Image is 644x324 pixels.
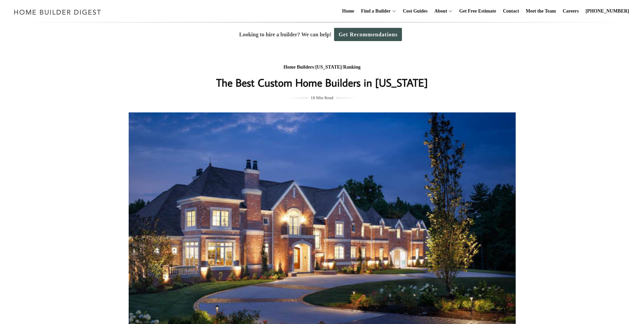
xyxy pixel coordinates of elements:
a: Home [339,0,357,22]
a: Get Recommendations [334,28,402,41]
a: Home Builders [283,65,314,70]
h1: The Best Custom Home Builders in [US_STATE] [187,74,458,91]
span: 18 Min Read [311,94,333,102]
a: Contact [500,0,521,22]
a: Meet the Team [523,0,559,22]
a: Cost Guides [400,0,430,22]
a: Ranking [343,65,361,70]
a: About [431,0,447,22]
a: Get Free Estimate [457,0,499,22]
div: / / [187,63,458,72]
a: [PHONE_NUMBER] [583,0,632,22]
a: Find a Builder [358,0,391,22]
a: [US_STATE] [315,65,342,70]
a: Careers [560,0,582,22]
img: Home Builder Digest [11,5,104,19]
